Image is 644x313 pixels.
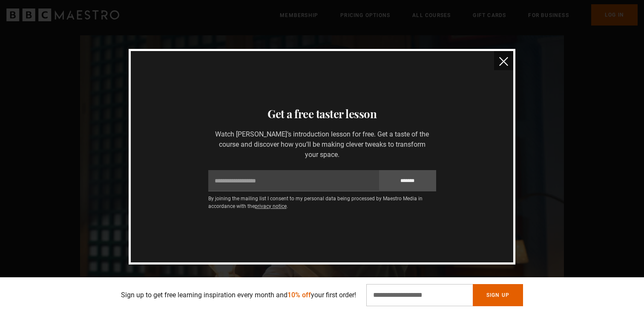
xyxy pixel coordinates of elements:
p: By joining the mailing list I consent to my personal data being processed by Maestro Media in acc... [208,195,436,210]
p: Sign up to get free learning inspiration every month and your first order! [121,290,356,300]
h3: Get a free taster lesson [141,105,503,122]
button: Sign Up [473,284,523,306]
button: close [494,51,513,70]
p: Watch [PERSON_NAME]’s introduction lesson for free. Get a taste of the course and discover how yo... [208,129,436,160]
span: 10% off [287,291,311,299]
a: privacy notice [255,203,287,209]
